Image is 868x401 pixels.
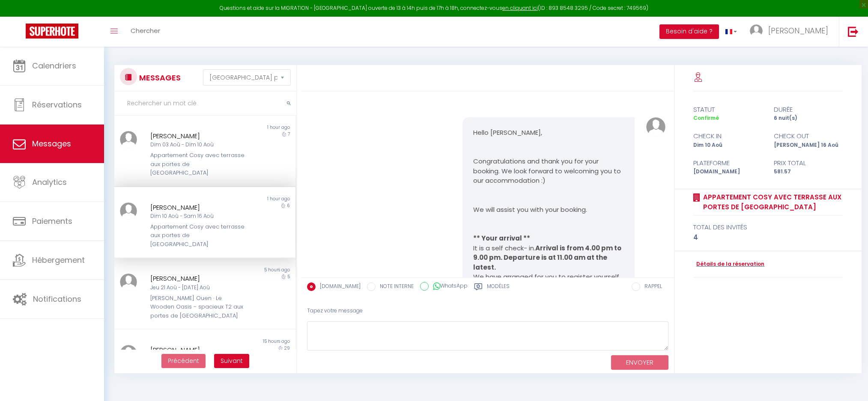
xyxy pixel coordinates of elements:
[693,260,764,268] a: Détails de la réservation
[750,24,763,37] img: ...
[473,244,623,272] strong: Arrival is from 4.00 pm to 9.00 pm. Departure is at 11.00 am at the latest.
[161,354,206,368] button: Previous
[832,365,868,401] iframe: LiveChat chat widget
[120,131,137,148] img: ...
[688,131,768,141] div: check in
[768,104,849,115] div: durée
[316,282,361,292] label: [DOMAIN_NAME]
[688,141,768,149] div: Dim 10 Aoû
[150,151,245,177] div: Appartement Cosy avec terrasse aux portes de [GEOGRAPHIC_DATA]
[150,273,245,284] div: [PERSON_NAME]
[33,294,81,304] span: Notifications
[768,141,849,149] div: [PERSON_NAME] 16 Aoû
[473,205,624,215] p: We will assist you with your booking.
[150,294,245,320] div: [PERSON_NAME] Ouen · Le Wooden Oasis - spacieux T2 aux portes de [GEOGRAPHIC_DATA]
[693,232,843,243] div: 4
[768,114,849,122] div: 6 nuit(s)
[287,273,290,280] span: 5
[32,99,82,110] span: Réservations
[287,202,290,209] span: 6
[137,68,181,87] h3: MESSAGES
[693,114,719,122] span: Confirmé
[205,196,296,202] div: 1 hour ago
[307,300,668,321] div: Tapez votre message
[376,282,414,292] label: NOTE INTERNE
[120,345,137,362] img: ...
[26,24,78,39] img: Super Booking
[288,131,290,137] span: 7
[150,202,245,213] div: [PERSON_NAME]
[150,284,245,292] div: Jeu 21 Aoû - [DATE] Aoû
[688,168,768,176] div: [DOMAIN_NAME]
[659,24,719,39] button: Besoin d'aide ?
[131,26,160,35] span: Chercher
[768,131,849,141] div: check out
[502,4,538,12] a: en cliquant ici
[205,338,296,345] div: 15 hours ago
[768,25,828,36] span: [PERSON_NAME]
[150,345,245,355] div: [PERSON_NAME]
[611,355,668,370] button: ENVOYER
[473,244,624,273] p: It is a self check- in.
[768,158,849,168] div: Prix total
[429,282,468,291] label: WhatsApp
[768,168,849,176] div: 581.57
[150,223,245,249] div: Appartement Cosy avec terrasse aux portes de [GEOGRAPHIC_DATA]
[150,141,245,149] div: Dim 03 Aoû - Dim 10 Aoû
[32,255,85,265] span: Hébergement
[205,267,296,273] div: 5 hours ago
[473,128,624,138] p: Hello [PERSON_NAME],
[120,273,137,291] img: ...
[32,60,76,71] span: Calendriers
[150,212,245,220] div: Dim 10 Aoû - Sam 16 Aoû
[124,17,167,47] a: Chercher
[205,124,296,131] div: 1 hour ago
[168,356,199,365] span: Précédent
[693,222,843,232] div: total des invités
[120,202,137,220] img: ...
[646,117,665,137] img: ...
[473,157,624,186] p: Congratulations and thank you for your booking. We look forward to welcoming you to our accommoda...
[32,177,67,187] span: Analytics
[473,272,624,311] p: We have arranged for you to register yourself, and if necessary we can assist you remotely until ...
[284,345,290,351] span: 29
[743,17,839,47] a: ... [PERSON_NAME]
[114,92,296,116] input: Rechercher un mot clé
[848,26,859,37] img: logout
[214,354,249,368] button: Next
[487,282,510,293] label: Modèles
[221,356,243,365] span: Suivant
[32,138,71,149] span: Messages
[640,282,662,292] label: RAPPEL
[688,104,768,115] div: statut
[32,216,72,226] span: Paiements
[688,158,768,168] div: Plateforme
[700,192,843,212] a: Appartement Cosy avec terrasse aux portes de [GEOGRAPHIC_DATA]
[150,131,245,141] div: [PERSON_NAME]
